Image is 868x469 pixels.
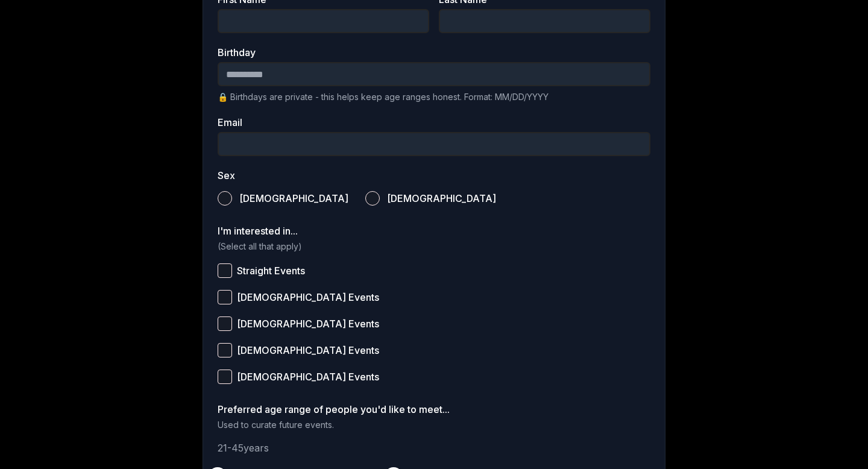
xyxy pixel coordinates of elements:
[218,419,650,431] p: Used to curate future events.
[218,191,232,206] button: [DEMOGRAPHIC_DATA]
[218,241,650,253] p: (Select all that apply)
[237,266,305,275] span: Straight Events
[218,404,650,414] label: Preferred age range of people you'd like to meet...
[218,91,650,103] p: 🔒 Birthdays are private - this helps keep age ranges honest. Format: MM/DD/YYYY
[237,292,379,302] span: [DEMOGRAPHIC_DATA] Events
[218,343,232,357] button: [DEMOGRAPHIC_DATA] Events
[218,441,650,455] p: 21 - 45 years
[365,191,380,206] button: [DEMOGRAPHIC_DATA]
[237,345,379,355] span: [DEMOGRAPHIC_DATA] Events
[218,171,650,180] label: Sex
[237,319,379,329] span: [DEMOGRAPHIC_DATA] Events
[218,48,650,57] label: Birthday
[239,194,348,203] span: [DEMOGRAPHIC_DATA]
[387,194,496,203] span: [DEMOGRAPHIC_DATA]
[237,372,379,382] span: [DEMOGRAPHIC_DATA] Events
[218,290,232,304] button: [DEMOGRAPHIC_DATA] Events
[218,316,232,331] button: [DEMOGRAPHIC_DATA] Events
[218,370,232,384] button: [DEMOGRAPHIC_DATA] Events
[218,263,232,278] button: Straight Events
[218,118,650,127] label: Email
[218,226,650,236] label: I'm interested in...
